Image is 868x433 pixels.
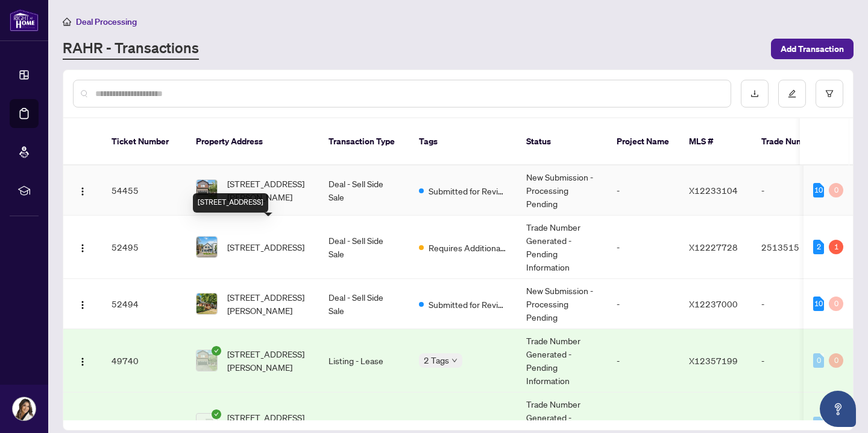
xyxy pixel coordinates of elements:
[752,165,836,216] td: -
[517,216,607,279] td: Trade Number Generated - Pending Information
[227,347,309,374] span: [STREET_ADDRESS][PERSON_NAME]
[73,181,92,200] button: Logo
[829,353,843,368] div: 0
[679,118,752,165] th: MLS #
[689,298,738,309] span: X12237000
[78,243,87,253] img: Logo
[102,216,186,279] td: 52495
[752,329,836,393] td: -
[424,353,449,367] span: 2 Tags
[788,89,796,98] span: edit
[813,353,824,368] div: 0
[197,237,217,257] img: thumbnail-img
[63,38,199,60] a: RAHR - Transactions
[73,237,92,257] button: Logo
[825,89,834,98] span: filter
[63,18,71,26] span: home
[227,177,309,204] span: [STREET_ADDRESS][PERSON_NAME]
[517,165,607,216] td: New Submission - Processing Pending
[820,391,856,427] button: Open asap
[319,165,409,216] td: Deal - Sell Side Sale
[102,165,186,216] td: 54455
[13,397,36,420] img: Profile Icon
[752,216,836,279] td: 2513515
[689,355,738,366] span: X12357199
[813,297,824,311] div: 10
[829,240,843,254] div: 1
[102,118,186,165] th: Ticket Number
[741,80,769,107] button: download
[607,118,679,165] th: Project Name
[212,409,221,419] span: check-circle
[607,216,679,279] td: -
[102,279,186,329] td: 52494
[102,329,186,393] td: 49740
[227,290,309,317] span: [STREET_ADDRESS][PERSON_NAME]
[517,329,607,393] td: Trade Number Generated - Pending Information
[10,9,39,31] img: logo
[607,165,679,216] td: -
[781,39,844,59] span: Add Transaction
[429,298,507,311] span: Submitted for Review
[78,187,87,196] img: Logo
[319,279,409,329] td: Deal - Sell Side Sale
[319,216,409,279] td: Deal - Sell Side Sale
[752,118,836,165] th: Trade Number
[813,183,824,197] div: 10
[186,118,319,165] th: Property Address
[212,346,221,356] span: check-circle
[517,279,607,329] td: New Submission - Processing Pending
[76,16,137,27] span: Deal Processing
[451,358,458,364] span: down
[319,118,409,165] th: Transaction Type
[429,184,507,197] span: Submitted for Review
[429,241,507,254] span: Requires Additional Docs
[319,329,409,393] td: Listing - Lease
[689,242,738,252] span: X12227728
[813,240,824,254] div: 2
[78,300,87,310] img: Logo
[517,118,607,165] th: Status
[829,183,843,197] div: 0
[197,350,217,371] img: thumbnail-img
[73,351,92,370] button: Logo
[689,419,738,429] span: X12237000
[750,89,759,98] span: download
[813,417,824,431] div: 0
[689,185,738,196] span: X12233104
[197,293,217,314] img: thumbnail-img
[409,118,517,165] th: Tags
[752,279,836,329] td: -
[197,180,217,200] img: thumbnail-img
[78,357,87,367] img: Logo
[73,294,92,313] button: Logo
[816,80,843,107] button: filter
[607,279,679,329] td: -
[829,297,843,311] div: 0
[771,39,854,59] button: Add Transaction
[227,240,304,254] span: [STREET_ADDRESS]
[429,418,466,431] span: Approved
[607,329,679,393] td: -
[778,80,806,107] button: edit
